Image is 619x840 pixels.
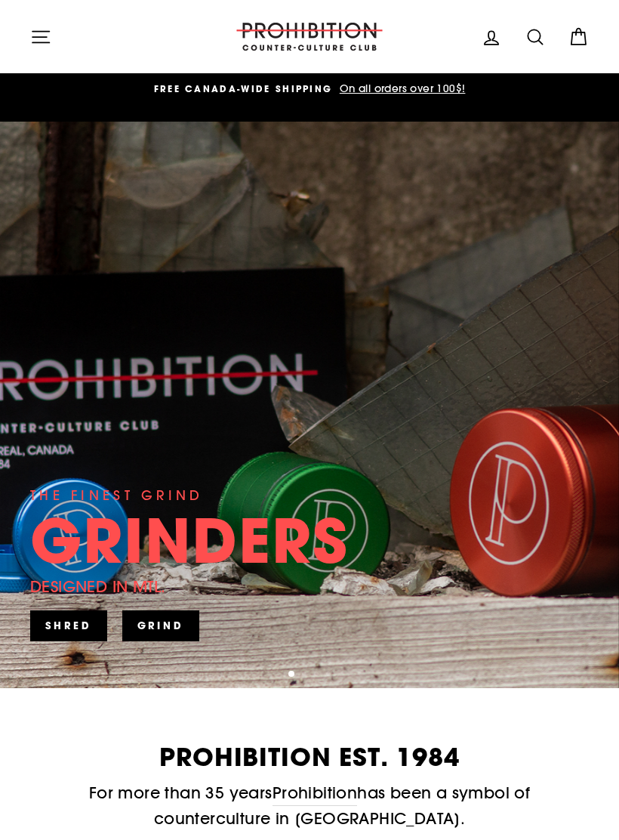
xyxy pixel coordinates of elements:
a: GRIND [122,610,200,641]
div: DESIGNED IN MTL. [30,574,165,599]
a: FREE CANADA-WIDE SHIPPING On all orders over 100$! [34,81,585,97]
a: Prohibition [273,780,357,806]
span: FREE CANADA-WIDE SHIPPING [154,82,333,95]
div: THE FINEST GRIND [30,485,203,506]
img: PROHIBITION COUNTER-CULTURE CLUB [234,23,385,51]
span: On all orders over 100$! [336,82,466,95]
button: 3 [314,672,322,679]
a: SHRED [30,610,107,641]
h2: PROHIBITION EST. 1984 [30,745,589,770]
button: 2 [302,672,309,679]
div: GRINDERS [30,510,349,570]
button: 4 [326,672,334,679]
p: For more than 35 years has been a symbol of counterculture in [GEOGRAPHIC_DATA]. [30,780,589,832]
button: 1 [288,671,296,678]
